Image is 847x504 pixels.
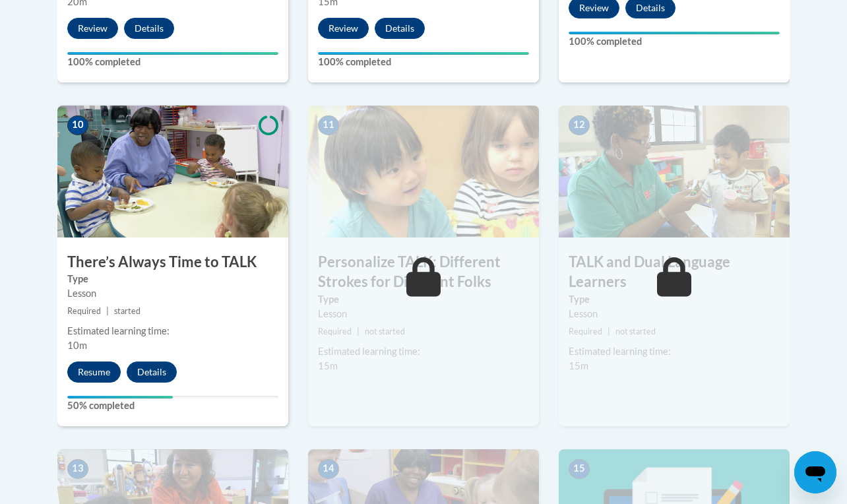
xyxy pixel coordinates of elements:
label: 50% completed [67,398,278,413]
span: not started [615,327,656,336]
label: Type [67,272,278,286]
iframe: Button to launch messaging window [794,451,836,493]
h3: There’s Always Time to TALK [57,252,288,272]
h3: Personalize TALK: Different Strokes for Different Folks [308,252,539,293]
button: Review [67,18,118,39]
button: Resume [67,362,121,383]
div: Lesson [569,307,780,321]
span: 10 [67,115,88,135]
span: 15m [569,360,588,371]
button: Details [375,18,425,39]
img: Course Image [559,106,790,237]
div: Your progress [318,52,529,55]
span: | [106,306,109,316]
span: 11 [318,115,339,135]
div: Your progress [569,32,780,34]
span: Required [569,327,602,336]
div: Your progress [67,396,173,398]
label: 100% completed [318,55,529,69]
label: Type [318,292,529,307]
span: not started [365,327,405,336]
div: Lesson [67,286,278,301]
span: Required [318,327,352,336]
span: 15m [318,360,338,371]
div: Estimated learning time: [67,324,278,338]
div: Your progress [67,52,278,55]
img: Course Image [308,106,539,237]
span: 14 [318,459,339,479]
div: Estimated learning time: [318,344,529,359]
button: Details [127,362,177,383]
div: Estimated learning time: [569,344,780,359]
label: Type [569,292,780,307]
span: 13 [67,459,88,479]
span: | [357,327,360,336]
div: Lesson [318,307,529,321]
button: Review [318,18,369,39]
span: | [608,327,610,336]
span: 10m [67,340,87,351]
span: Required [67,306,101,316]
h3: TALK and Dual Language Learners [559,252,790,293]
button: Details [124,18,174,39]
span: started [114,306,141,316]
span: 12 [569,115,590,135]
img: Course Image [57,106,288,237]
label: 100% completed [67,55,278,69]
label: 100% completed [569,34,780,49]
span: 15 [569,459,590,479]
